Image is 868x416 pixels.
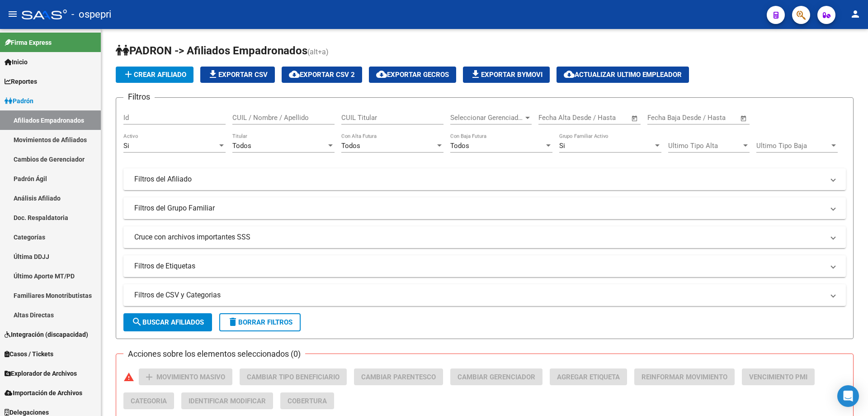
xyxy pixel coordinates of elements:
span: Cambiar Parentesco [361,373,436,381]
input: Fecha inicio [647,114,684,122]
mat-icon: delete [227,316,238,327]
button: Open calendar [630,113,640,124]
mat-expansion-panel-header: Cruce con archivos importantes SSS [123,226,846,248]
span: Crear Afiliado [123,71,186,79]
mat-icon: file_download [470,69,481,80]
button: Borrar Filtros [219,313,301,331]
input: Fecha fin [692,114,736,122]
mat-icon: menu [7,9,18,19]
button: Exportar Bymovi [463,67,550,83]
button: Buscar Afiliados [123,313,212,331]
span: PADRON -> Afiliados Empadronados [116,44,307,57]
span: Movimiento Masivo [156,373,225,381]
span: Categoria [131,397,167,405]
span: - ospepri [71,5,111,24]
mat-expansion-panel-header: Filtros de Etiquetas [123,255,846,277]
button: Cambiar Tipo Beneficiario [240,368,347,385]
h3: Acciones sobre los elementos seleccionados (0) [123,348,305,360]
mat-icon: cloud_download [289,69,300,80]
span: Agregar Etiqueta [557,373,620,381]
span: Importación de Archivos [5,388,82,398]
button: Actualizar ultimo Empleador [557,67,689,83]
span: Cambiar Tipo Beneficiario [247,373,340,381]
button: Categoria [123,392,174,409]
button: Exportar CSV 2 [282,67,362,83]
span: Actualizar ultimo Empleador [564,71,682,79]
button: Cobertura [280,392,334,409]
span: Reinformar Movimiento [642,373,727,381]
span: Borrar Filtros [227,318,292,326]
button: Reinformar Movimiento [634,368,735,385]
mat-panel-title: Filtros del Afiliado [134,174,824,184]
button: Movimiento Masivo [139,368,232,385]
button: Exportar GECROS [369,67,456,83]
span: Cambiar Gerenciador [458,373,535,381]
button: Crear Afiliado [116,67,193,83]
input: Fecha inicio [538,114,575,122]
span: Todos [341,142,360,150]
span: Identificar Modificar [189,397,266,405]
span: Todos [450,142,469,150]
button: Open calendar [739,113,749,124]
mat-icon: cloud_download [376,69,387,80]
mat-panel-title: Filtros de CSV y Categorias [134,290,824,300]
button: Cambiar Parentesco [354,368,443,385]
span: Padrón [5,96,33,106]
button: Cambiar Gerenciador [450,368,542,385]
span: Exportar CSV 2 [289,71,355,79]
span: Si [559,142,565,150]
mat-icon: cloud_download [564,69,575,80]
mat-icon: person [850,9,861,19]
span: Si [123,142,129,150]
mat-panel-title: Filtros del Grupo Familiar [134,203,824,213]
mat-expansion-panel-header: Filtros del Afiliado [123,168,846,190]
mat-icon: search [132,316,142,327]
span: Exportar CSV [208,71,268,79]
mat-expansion-panel-header: Filtros de CSV y Categorias [123,284,846,306]
span: Inicio [5,57,28,67]
span: Exportar Bymovi [470,71,542,79]
h3: Filtros [123,91,155,103]
span: Cobertura [288,397,327,405]
mat-icon: add [123,69,134,80]
mat-panel-title: Cruce con archivos importantes SSS [134,232,824,242]
button: Vencimiento PMI [742,368,815,385]
mat-panel-title: Filtros de Etiquetas [134,261,824,271]
span: Seleccionar Gerenciador [450,114,524,122]
mat-icon: add [144,372,155,383]
mat-expansion-panel-header: Filtros del Grupo Familiar [123,197,846,219]
mat-icon: file_download [208,69,218,80]
span: Todos [232,142,251,150]
span: Integración (discapacidad) [5,330,88,339]
mat-icon: warning [123,372,134,383]
span: Ultimo Tipo Baja [756,142,830,150]
span: Buscar Afiliados [132,318,204,326]
button: Identificar Modificar [181,392,273,409]
button: Agregar Etiqueta [550,368,627,385]
span: Reportes [5,77,37,86]
span: Ultimo Tipo Alta [668,142,741,150]
span: Exportar GECROS [376,71,449,79]
span: Casos / Tickets [5,349,53,359]
span: Firma Express [5,38,52,48]
button: Exportar CSV [200,67,275,83]
div: Open Intercom Messenger [837,385,859,407]
span: Explorador de Archivos [5,368,77,378]
input: Fecha fin [583,114,627,122]
span: (alt+a) [307,48,329,56]
span: Vencimiento PMI [749,373,807,381]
